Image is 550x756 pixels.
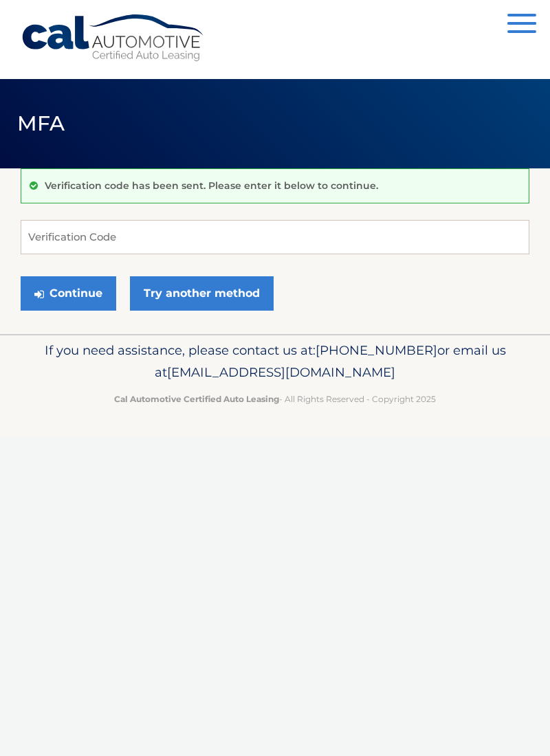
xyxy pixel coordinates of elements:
[167,364,395,380] span: [EMAIL_ADDRESS][DOMAIN_NAME]
[21,340,529,383] p: If you need assistance, please contact us at: or email us at
[114,394,279,404] strong: Cal Automotive Certified Auto Leasing
[17,111,65,136] span: MFA
[21,276,116,311] button: Continue
[21,14,206,63] a: Cal Automotive
[21,220,529,254] input: Verification Code
[507,14,536,36] button: Menu
[316,342,437,358] span: [PHONE_NUMBER]
[21,392,529,406] p: - All Rights Reserved - Copyright 2025
[45,179,378,192] p: Verification code has been sent. Please enter it below to continue.
[130,276,274,311] a: Try another method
